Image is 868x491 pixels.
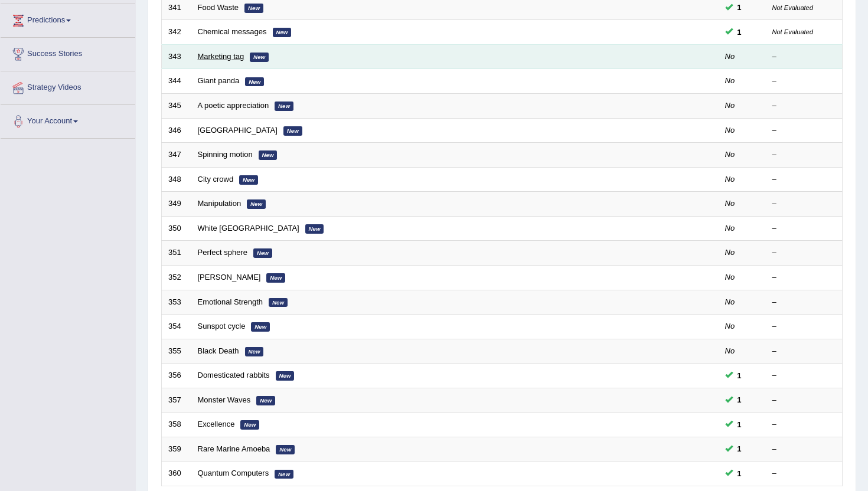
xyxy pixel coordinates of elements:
em: New [253,248,272,258]
span: You can still take this question [733,26,746,38]
div: – [772,223,836,234]
em: New [245,347,264,356]
a: Perfect sphere [198,248,248,257]
td: 358 [162,413,191,437]
a: Strategy Videos [1,71,135,101]
td: 353 [162,290,191,315]
td: 345 [162,94,191,119]
em: No [725,101,735,110]
span: You can still take this question [733,467,746,480]
div: – [772,198,836,210]
td: 352 [162,265,191,290]
a: Chemical messages [198,27,267,36]
em: New [245,77,264,87]
em: New [239,175,258,185]
a: [GEOGRAPHIC_DATA] [198,126,278,135]
a: City crowd [198,175,234,184]
td: 357 [162,388,191,413]
em: New [276,445,295,454]
div: – [772,468,836,479]
div: – [772,419,836,430]
div: – [772,272,836,283]
div: – [772,149,836,161]
td: 350 [162,216,191,241]
a: Your Account [1,105,135,135]
td: 344 [162,69,191,94]
em: New [273,28,292,37]
em: New [244,4,263,13]
div: – [772,395,836,406]
a: Giant panda [198,76,240,85]
div: – [772,346,836,357]
em: New [251,322,270,332]
a: Food Waste [198,3,239,12]
div: – [772,174,836,185]
div: – [772,125,836,136]
span: You can still take this question [733,394,746,406]
em: No [725,76,735,85]
span: You can still take this question [733,1,746,14]
td: 354 [162,315,191,339]
small: Not Evaluated [772,28,813,35]
span: You can still take this question [733,418,746,431]
td: 356 [162,364,191,388]
div: – [772,51,836,63]
a: Success Stories [1,38,135,67]
a: Spinning motion [198,150,253,159]
td: 355 [162,339,191,364]
td: 347 [162,143,191,168]
span: You can still take this question [733,443,746,455]
em: New [305,224,324,234]
em: No [725,126,735,135]
em: New [276,371,295,381]
a: Domesticated rabbits [198,371,270,379]
td: 342 [162,20,191,45]
em: New [283,126,302,136]
div: – [772,321,836,332]
a: Manipulation [198,199,242,208]
td: 343 [162,44,191,69]
div: – [772,370,836,381]
a: Quantum Computers [198,469,269,477]
em: No [725,322,735,330]
div: – [772,444,836,455]
em: New [256,396,275,405]
td: 351 [162,241,191,266]
em: New [266,273,285,283]
em: No [725,150,735,159]
em: New [275,102,293,111]
em: New [269,298,288,307]
span: You can still take this question [733,369,746,382]
a: Predictions [1,4,135,34]
td: 348 [162,167,191,192]
em: No [725,224,735,233]
td: 346 [162,118,191,143]
a: Monster Waves [198,395,251,404]
a: White [GEOGRAPHIC_DATA] [198,224,299,233]
a: Sunspot cycle [198,322,246,330]
div: – [772,297,836,308]
em: New [240,420,259,430]
td: 359 [162,437,191,461]
small: Not Evaluated [772,4,813,11]
em: No [725,297,735,306]
em: New [259,150,278,160]
a: Rare Marine Amoeba [198,444,270,453]
div: – [772,100,836,112]
div: – [772,247,836,258]
em: No [725,52,735,61]
a: Emotional Strength [198,297,263,306]
td: 360 [162,461,191,486]
a: [PERSON_NAME] [198,273,261,281]
em: No [725,346,735,355]
a: Black Death [198,346,239,355]
em: No [725,273,735,281]
em: No [725,175,735,184]
em: No [725,248,735,257]
em: New [250,53,269,62]
em: No [725,199,735,208]
a: Marketing tag [198,52,244,61]
div: – [772,76,836,87]
a: Excellence [198,420,235,428]
em: New [247,199,266,209]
